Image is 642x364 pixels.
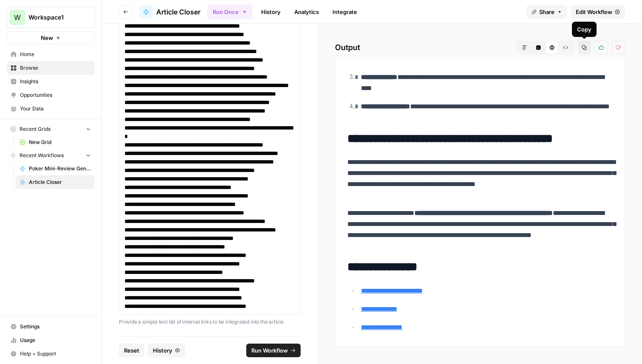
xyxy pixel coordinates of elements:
span: Help + Support [20,350,91,358]
span: Recent Grids [20,125,51,133]
a: Settings [7,320,95,333]
span: Settings [20,323,91,330]
p: Provide a simple text list of internal links to be integrated into the article [119,318,301,326]
button: Recent Workflows [7,149,95,162]
span: Recent Workflows [20,152,64,159]
a: Browse [7,61,95,75]
a: Integrate [327,5,362,19]
h2: Output [335,41,625,54]
span: Article Closer [29,178,91,186]
span: Browse [20,64,91,72]
button: History [148,344,185,357]
a: Opportunities [7,88,95,102]
a: Home [7,48,95,61]
button: Help + Support [7,347,95,361]
button: New [7,31,95,44]
a: Article Closer [139,5,200,19]
span: Edit Workflow [576,8,612,16]
a: Insights [7,75,95,88]
span: Article Closer [156,7,200,17]
button: Run Workflow [246,344,301,357]
span: Reset [124,346,139,355]
button: Recent Grids [7,123,95,135]
button: Workspace: Workspace1 [7,7,95,28]
a: Poker Mini-Review Generator [16,162,95,175]
span: Your Data [20,105,91,113]
span: Run Workflow [251,346,288,355]
span: Insights [20,78,91,85]
button: Share [527,5,567,19]
button: Run Once [207,5,253,19]
a: Analytics [289,5,324,19]
button: Reset [119,344,144,357]
span: New Grid [29,138,91,146]
span: Workspace1 [28,13,80,22]
span: History [153,346,172,355]
a: Edit Workflow [571,5,625,19]
span: Opportunities [20,91,91,99]
span: Poker Mini-Review Generator [29,165,91,172]
span: Home [20,51,91,58]
span: Usage [20,336,91,344]
a: History [256,5,286,19]
span: New [41,34,53,42]
a: Your Data [7,102,95,116]
a: Article Closer [16,175,95,189]
a: New Grid [16,135,95,149]
a: Usage [7,333,95,347]
span: W [14,12,21,23]
span: Share [539,8,555,16]
div: Copy [577,25,591,34]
